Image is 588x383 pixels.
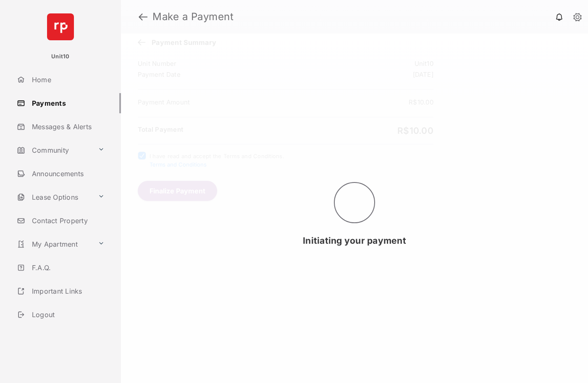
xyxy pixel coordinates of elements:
[13,164,121,184] a: Announcements
[13,234,94,254] a: My Apartment
[13,258,121,278] a: F.A.Q.
[303,235,406,246] span: Initiating your payment
[47,13,74,40] img: svg+xml;base64,PHN2ZyB4bWxucz0iaHR0cDovL3d3dy53My5vcmcvMjAwMC9zdmciIHdpZHRoPSI2NCIgaGVpZ2h0PSI2NC...
[13,211,121,231] a: Contact Property
[152,12,234,22] strong: Make a Payment
[13,70,121,90] a: Home
[51,52,70,61] p: Unit10
[13,117,121,137] a: Messages & Alerts
[13,187,94,207] a: Lease Options
[13,93,121,113] a: Payments
[13,305,121,325] a: Logout
[13,140,94,160] a: Community
[13,281,108,301] a: Important Links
